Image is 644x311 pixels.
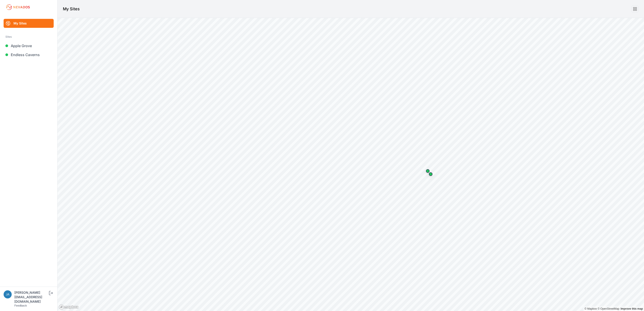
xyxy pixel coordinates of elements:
[5,4,31,11] img: Nevados
[14,304,27,307] a: Feedback
[4,19,54,28] a: My Sites
[423,166,432,175] div: Map marker
[63,6,80,12] h1: My Sites
[621,307,643,310] a: Map feedback
[57,18,644,311] canvas: Map
[4,50,54,59] a: Endless Caverns
[5,34,52,39] div: Sites
[4,41,54,50] a: Apple Grove
[14,290,48,304] div: [PERSON_NAME][EMAIL_ADDRESS][DOMAIN_NAME]
[59,304,79,310] a: Mapbox logo
[584,307,597,310] a: Mapbox
[4,290,12,298] img: jakub.przychodzien@energix-group.com
[598,307,619,310] a: OpenStreetMap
